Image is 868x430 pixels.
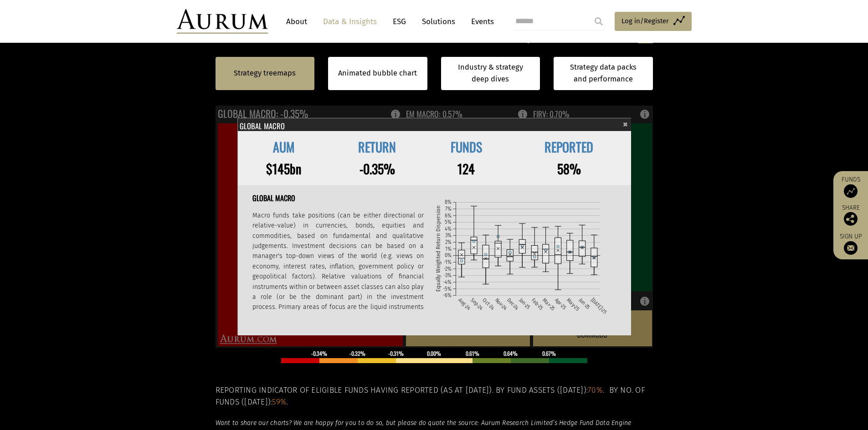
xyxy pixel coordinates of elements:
[216,419,632,427] em: Want to share our charts? We are happy for you to do so, but please do quote the source: Aurum Re...
[417,13,460,30] a: Solutions
[621,15,669,26] span: Log in/Register
[554,57,653,90] a: Strategy data packs and performance
[272,397,287,407] span: 59%
[338,67,417,79] a: Animated bubble chart
[282,13,312,30] a: About
[216,384,653,409] h5: Reporting indicator of eligible funds having reported (as at [DATE]). By fund assets ([DATE]): . ...
[177,9,268,34] img: Aurum
[838,176,863,198] a: Funds
[590,12,608,30] input: Submit
[844,184,858,198] img: Access Funds
[588,385,603,395] span: 70%
[318,13,381,30] a: Data & Insights
[615,12,692,31] a: Log in/Register
[234,67,296,79] a: Strategy treemaps
[844,241,858,255] img: Sign up to our newsletter
[838,233,863,255] a: Sign up
[838,205,863,226] div: Share
[467,13,494,30] a: Events
[441,57,540,90] a: Industry & strategy deep dives
[388,13,411,30] a: ESG
[844,212,858,226] img: Share this post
